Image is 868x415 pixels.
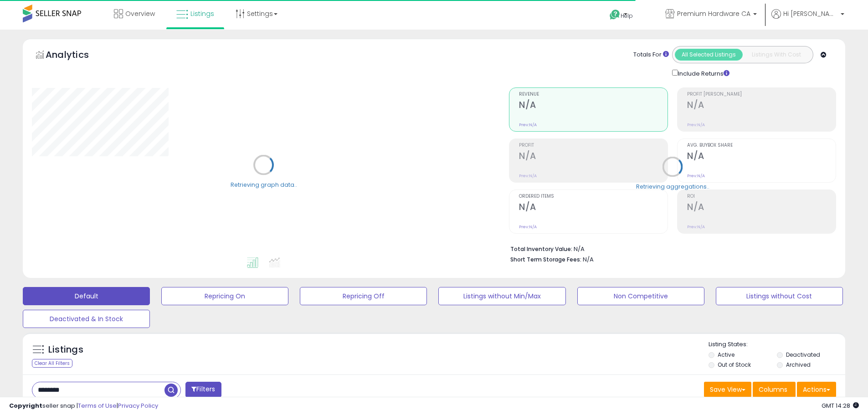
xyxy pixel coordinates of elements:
div: Clear All Filters [32,359,72,368]
a: Help [602,2,651,30]
label: Deactivated [786,351,820,359]
button: Repricing Off [300,287,427,305]
h5: Listings [48,343,83,356]
a: Terms of Use [78,401,117,410]
button: Filters [185,382,221,398]
div: Include Returns [665,68,740,78]
button: Listings without Min/Max [438,287,565,305]
span: Premium Hardware CA [677,9,750,18]
div: Totals For [633,51,669,59]
label: Out of Stock [718,361,751,369]
span: Hi [PERSON_NAME] [783,9,838,18]
label: Active [718,351,734,359]
a: Privacy Policy [118,401,158,410]
span: Help [621,12,633,20]
div: Retrieving aggregations.. [636,182,709,190]
span: Columns [759,385,787,394]
span: Listings [190,9,214,18]
span: 2025-08-13 14:28 GMT [822,401,859,410]
button: Repricing On [161,287,288,305]
a: Hi [PERSON_NAME] [771,9,844,30]
button: Actions [797,382,836,397]
button: All Selected Listings [675,49,743,61]
button: Deactivated & In Stock [23,310,150,328]
button: Columns [753,382,796,397]
button: Save View [704,382,751,397]
button: Default [23,287,150,305]
button: Listings With Cost [742,49,810,61]
h5: Analytics [46,48,107,63]
label: Archived [786,361,811,369]
strong: Copyright [9,401,42,410]
button: Non Competitive [577,287,704,305]
button: Listings without Cost [716,287,843,305]
i: Get Help [609,9,621,20]
div: Retrieving graph data.. [231,180,297,189]
span: Overview [125,9,155,18]
div: seller snap | | [9,402,158,410]
p: Listing States: [709,340,845,349]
